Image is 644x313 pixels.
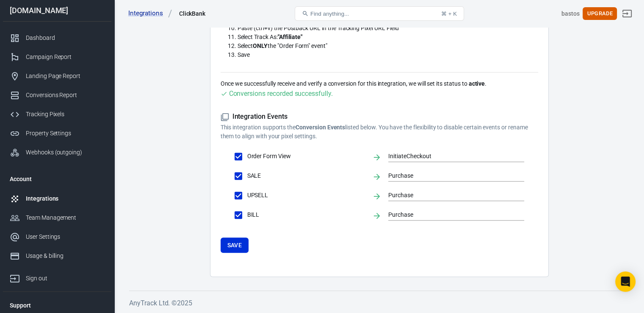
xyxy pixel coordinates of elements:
[129,298,629,308] h6: AnyTrack Ltd. © 2025
[229,88,333,99] div: Conversions recorded successfully.
[310,11,349,17] span: Find anything...
[388,190,511,201] input: Purchase
[247,152,365,161] span: Order Form View
[238,51,250,58] span: Save
[128,9,172,18] a: Integrations
[388,170,511,181] input: Purchase
[583,7,617,20] button: Upgrade
[617,3,637,24] a: Sign out
[247,191,365,200] span: UPSELL
[26,72,105,81] div: Landing Page Report
[26,252,105,260] div: Usage & billing
[26,148,105,157] div: Webhooks (outgoing)
[26,129,105,138] div: Property Settings
[3,143,111,162] a: Webhooks (outgoing)
[26,110,105,119] div: Tracking Pixels
[278,34,302,40] strong: "Affiliate"
[3,28,111,48] a: Dashboard
[221,123,538,141] p: This integration supports the listed below. You have the flexibility to disable certain events or...
[468,80,485,87] strong: active
[3,105,111,124] a: Tracking Pixels
[441,11,457,17] div: ⌘ + K
[295,6,464,21] button: Find anything...⌘ + K
[247,171,365,180] span: SALE
[3,124,111,143] a: Property Settings
[238,42,327,49] span: Select the "Order Form" event"
[253,42,268,49] strong: ONLY
[3,86,111,105] a: Conversions Report
[296,124,345,131] strong: Conversion Events
[238,34,303,40] span: Select Track As:
[3,7,111,14] div: [DOMAIN_NAME]
[26,213,105,222] div: Team Management
[3,208,111,227] a: Team Management
[3,246,111,265] a: Usage & billing
[3,169,111,189] li: Account
[3,265,111,288] a: Sign out
[26,232,105,241] div: User Settings
[26,274,105,283] div: Sign out
[26,34,105,42] div: Dashboard
[3,48,111,67] a: Campaign Report
[615,271,636,292] div: Open Intercom Messenger
[221,238,249,253] button: Save
[221,79,538,88] p: Once we successfully receive and verify a conversion for this integration, we will set its status...
[247,210,365,219] span: BILL
[561,9,580,18] div: Account id: gzTo5W2d
[3,67,111,86] a: Landing Page Report
[26,53,105,61] div: Campaign Report
[221,112,538,121] h5: Integration Events
[179,9,206,18] div: ClickBank
[3,227,111,246] a: User Settings
[3,189,111,208] a: Integrations
[26,194,105,203] div: Integrations
[238,25,399,31] span: Paste (ctrl+v) the Postback URL in the Tracking Pixel URL Field
[388,151,511,162] input: InitiateCheckout
[26,91,105,100] div: Conversions Report
[388,210,511,220] input: Purchase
